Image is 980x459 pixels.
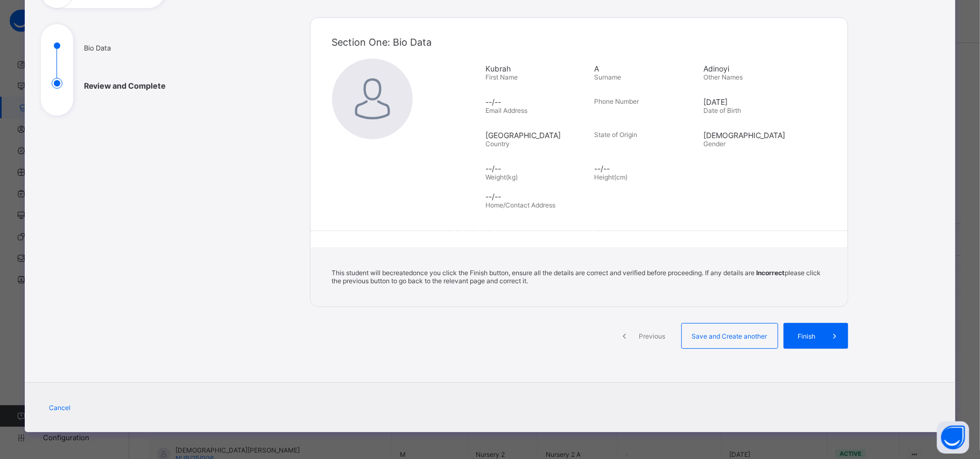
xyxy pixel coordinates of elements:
[485,97,589,106] span: --/--
[485,73,518,81] span: First Name
[485,131,589,140] span: [GEOGRAPHIC_DATA]
[937,421,969,454] button: Open asap
[703,97,807,106] span: [DATE]
[595,131,638,139] span: State of Origin
[595,97,639,105] span: Phone Number
[332,59,413,139] img: default.svg
[595,164,699,173] span: --/--
[595,64,699,73] span: A
[49,404,70,412] span: Cancel
[595,173,628,181] span: Height(cm)
[485,64,589,73] span: Kubrah
[757,269,785,277] b: Incorrect
[595,73,622,81] span: Surname
[792,332,822,340] span: Finish
[485,106,527,114] span: Email Address
[703,64,807,73] span: Adinoyi
[485,201,555,209] span: Home/Contact Address
[703,131,807,140] span: [DEMOGRAPHIC_DATA]
[485,164,589,173] span: --/--
[703,140,725,148] span: Gender
[485,140,510,148] span: Country
[703,106,741,114] span: Date of Birth
[332,269,821,285] span: This student will be created once you click the Finish button, ensure all the details are correct...
[485,173,518,181] span: Weight(kg)
[485,192,831,201] span: --/--
[332,37,432,48] span: Section One: Bio Data
[638,332,667,340] span: Previous
[703,73,743,81] span: Other Names
[690,332,770,340] span: Save and Create another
